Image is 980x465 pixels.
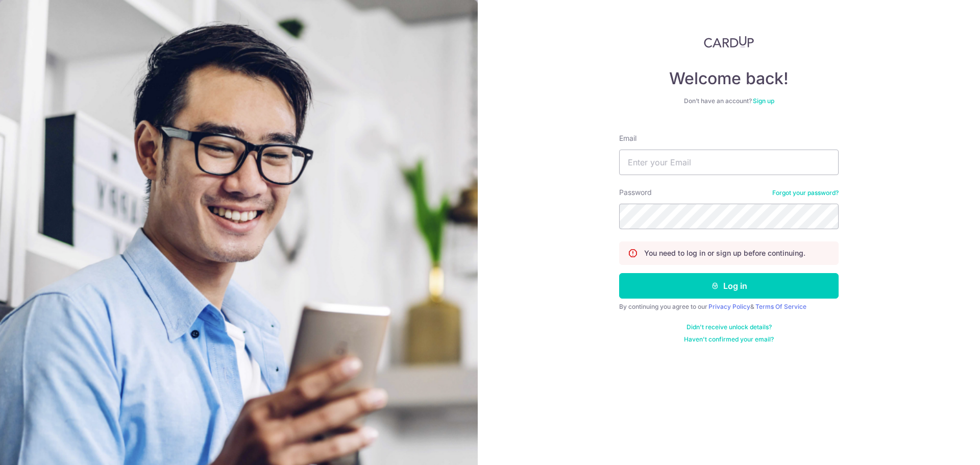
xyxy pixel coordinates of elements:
p: You need to log in or sign up before continuing. [644,248,805,258]
h4: Welcome back! [619,68,839,89]
a: Forgot your password? [772,189,839,197]
label: Email [619,133,636,143]
a: Haven't confirmed your email? [684,335,774,344]
a: Privacy Policy [708,303,750,310]
img: CardUp Logo [704,36,754,48]
button: Log in [619,273,839,299]
a: Didn't receive unlock details? [687,323,772,331]
label: Password [619,187,652,198]
div: By continuing you agree to our & [619,303,839,311]
a: Terms Of Service [755,303,806,310]
input: Enter your Email [619,150,839,175]
a: Sign up [753,97,774,105]
div: Don’t have an account? [619,97,839,105]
